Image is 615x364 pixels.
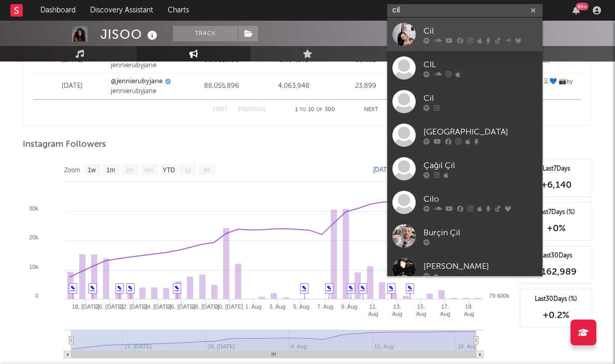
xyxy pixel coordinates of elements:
div: Cilo [423,193,537,205]
div: 88,055,896 [188,81,255,92]
a: ✎ [174,285,179,291]
text: 30. [DATE] [216,304,243,310]
a: ✎ [302,285,306,291]
button: First [213,107,228,113]
div: [GEOGRAPHIC_DATA] [423,126,537,138]
text: 22. [DATE] [120,304,148,310]
div: [PERSON_NAME] [423,260,537,272]
text: [DATE] [373,166,393,173]
div: Cil [423,25,537,37]
a: Çağıl Çil [387,152,543,186]
text: 1w [88,166,96,174]
text: All [203,166,210,174]
a: @jennierubyjane [111,77,163,87]
text: 30k [29,205,38,211]
text: 10k [29,264,38,270]
div: [DATE] [39,81,106,92]
text: Zoom [64,166,80,174]
div: Cil [423,92,537,104]
text: 3. Aug [269,304,285,310]
text: 3m [126,166,135,174]
text: 79 600k [489,293,510,299]
a: ✎ [117,285,122,291]
div: Burçin Çil [423,226,537,239]
a: ✎ [70,285,75,291]
button: 99+ [573,6,580,14]
span: of [316,108,323,112]
text: 1m [107,166,115,174]
text: 6m [145,166,154,174]
text: 13. Aug [392,304,402,317]
text: 1y [184,166,191,174]
div: +6,140 [525,179,587,191]
a: CIL [387,51,543,85]
a: [PERSON_NAME] [387,253,543,286]
a: ✎ [389,285,393,291]
div: Last 30 Days [525,251,587,261]
text: 9. Aug [341,304,357,310]
a: Cil [387,18,543,51]
text: 0 [35,293,38,299]
a: ✎ [128,285,133,291]
text: 7. Aug [317,304,333,310]
div: jennierubyjane [111,86,183,97]
text: 18. [DATE] [72,304,99,310]
a: ✎ [327,285,331,291]
div: 23,899 [332,81,399,92]
div: Last 30 Days (%) [525,295,587,304]
text: YTD [163,166,175,174]
a: ✎ [360,285,365,291]
a: ✎ [407,285,412,291]
text: 24. [DATE] [144,304,171,310]
text: 26. [DATE] [168,304,195,310]
div: 99 + [576,3,589,10]
a: [GEOGRAPHIC_DATA] [387,118,543,152]
div: Çağıl Çil [423,159,537,172]
div: +0.2 % [525,309,587,322]
div: +162,989 [525,266,587,278]
text: 20. [DATE] [96,304,123,310]
button: Track [173,26,238,41]
input: Search for artists [387,4,543,17]
button: Next [364,107,378,113]
text: 19. Aug [464,304,474,317]
button: Previous [238,107,266,113]
text: 11. Aug [368,304,378,317]
text: 17. Aug [440,304,450,317]
div: +0 % [525,222,587,235]
span: Instagram Followers [23,139,106,151]
a: Burçin Çil [387,219,543,253]
a: Cilo [387,186,543,219]
div: CIL [423,58,537,71]
div: 1 10 300 [286,104,343,116]
div: jennierubyjane [111,60,183,71]
text: 20k [29,234,38,240]
a: ✎ [348,285,353,291]
div: 4,063,948 [260,81,327,92]
div: Last 7 Days (%) [525,208,587,217]
text: 28. [DATE] [192,304,219,310]
a: ✎ [90,285,95,291]
a: Cil [387,85,543,118]
div: JISOO [100,26,160,43]
span: to [300,108,306,112]
text: 1. Aug [245,304,261,310]
div: Last 7 Days [525,164,587,174]
text: 15. Aug [416,304,427,317]
text: 18. Aug [458,343,477,350]
text: 5. Aug [293,304,309,310]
